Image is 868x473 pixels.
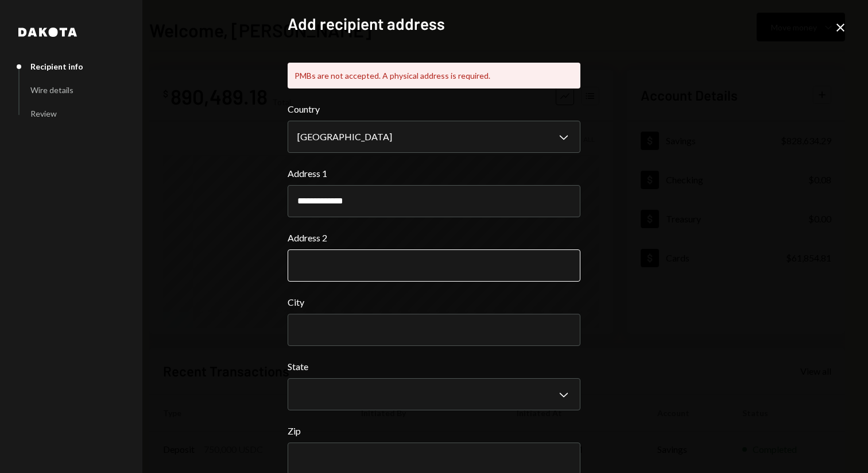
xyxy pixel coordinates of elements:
[30,109,57,118] div: Review
[288,102,580,116] label: Country
[288,424,580,438] label: Zip
[30,85,73,95] div: Wire details
[288,121,580,153] button: Country
[30,61,83,71] div: Recipient info
[288,167,580,180] label: Address 1
[288,378,580,410] button: State
[288,13,580,35] h2: Add recipient address
[288,63,580,89] div: PMBs are not accepted. A physical address is required.
[288,295,580,309] label: City
[288,231,580,245] label: Address 2
[288,360,580,374] label: State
